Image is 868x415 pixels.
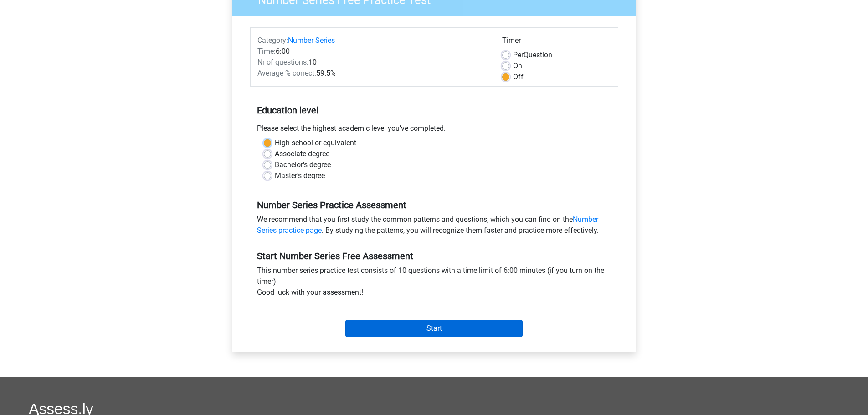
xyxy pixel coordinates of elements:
[513,61,522,72] label: On
[257,101,611,119] h5: Education level
[513,51,524,59] span: Per
[275,159,331,170] label: Bachelor's degree
[345,320,523,337] input: Start
[513,72,524,82] label: Off
[251,68,495,79] div: 59.5%
[250,265,618,302] div: This number series practice test consists of 10 questions with a time limit of 6:00 minutes (if y...
[275,138,356,149] label: High school or equivalent
[251,57,495,68] div: 10
[251,46,495,57] div: 6:00
[257,69,316,77] span: Average % correct:
[513,50,552,61] label: Question
[250,214,618,240] div: We recommend that you first study the common patterns and questions, which you can find on the . ...
[275,170,325,181] label: Master's degree
[257,47,276,56] span: Time:
[502,35,611,50] div: Timer
[288,36,335,45] a: Number Series
[257,58,308,67] span: Nr of questions:
[250,123,618,138] div: Please select the highest academic level you’ve completed.
[257,251,611,261] h5: Start Number Series Free Assessment
[257,200,611,210] h5: Number Series Practice Assessment
[257,36,288,45] span: Category:
[275,149,329,159] label: Associate degree
[257,215,598,235] a: Number Series practice page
